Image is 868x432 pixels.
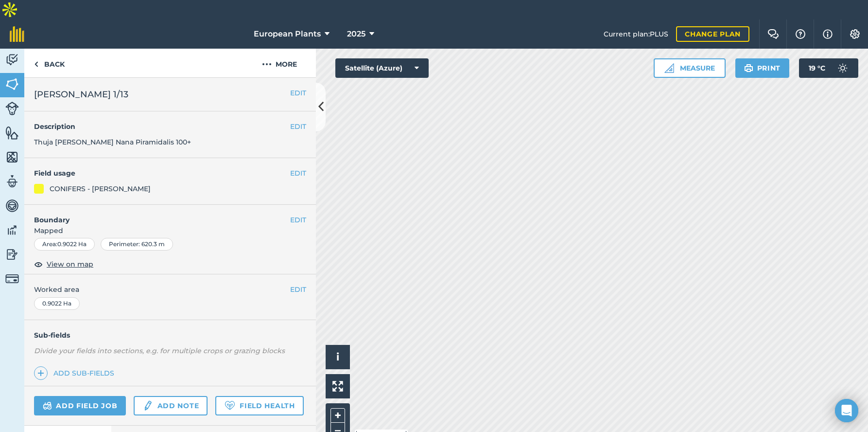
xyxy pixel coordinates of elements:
img: svg+xml;base64,PHN2ZyB4bWxucz0iaHR0cDovL3d3dy53My5vcmcvMjAwMC9zdmciIHdpZHRoPSIxOCIgaGVpZ2h0PSIyNC... [34,258,43,270]
img: fieldmargin Logo [10,26,24,42]
img: svg+xml;base64,PD94bWwgdmVyc2lvbj0iMS4wIiBlbmNvZGluZz0idXRmLTgiPz4KPCEtLSBHZW5lcmF0b3I6IEFkb2JlIE... [5,198,19,213]
button: EDIT [290,168,306,179]
img: svg+xml;base64,PHN2ZyB4bWxucz0iaHR0cDovL3d3dy53My5vcmcvMjAwMC9zdmciIHdpZHRoPSIxNCIgaGVpZ2h0PSIyNC... [37,367,44,379]
img: svg+xml;base64,PD94bWwgdmVyc2lvbj0iMS4wIiBlbmNvZGluZz0idXRmLTgiPz4KPCEtLSBHZW5lcmF0b3I6IEFkb2JlIE... [833,58,852,78]
button: 2025 [343,19,378,49]
img: svg+xml;base64,PD94bWwgdmVyc2lvbj0iMS4wIiBlbmNvZGluZz0idXRmLTgiPz4KPCEtLSBHZW5lcmF0b3I6IEFkb2JlIE... [5,272,19,286]
button: More [243,49,316,77]
h4: Boundary [24,205,290,225]
a: Field Health [215,396,303,415]
button: Print [735,58,790,78]
span: 2025 [347,28,365,40]
img: A question mark icon [795,29,806,39]
span: Worked area [34,284,306,295]
img: Ruler icon [664,63,674,73]
div: Open Intercom Messenger [835,399,858,422]
button: View on map [34,258,93,270]
span: i [336,351,339,363]
div: Perimeter : 620.3 m [101,238,173,251]
img: svg+xml;base64,PHN2ZyB4bWxucz0iaHR0cDovL3d3dy53My5vcmcvMjAwMC9zdmciIHdpZHRoPSIyMCIgaGVpZ2h0PSIyNC... [262,58,272,70]
a: Add sub-fields [34,366,118,380]
button: EDIT [290,88,306,98]
span: [PERSON_NAME] 1/13 [34,88,128,101]
img: Two speech bubbles overlapping with the left bubble in the forefront [767,29,779,39]
button: + [330,408,345,423]
div: CONIFERS - [PERSON_NAME] [50,183,151,194]
img: svg+xml;base64,PHN2ZyB4bWxucz0iaHR0cDovL3d3dy53My5vcmcvMjAwMC9zdmciIHdpZHRoPSI5IiBoZWlnaHQ9IjI0Ii... [34,58,38,70]
a: Back [24,49,74,77]
img: svg+xml;base64,PHN2ZyB4bWxucz0iaHR0cDovL3d3dy53My5vcmcvMjAwMC9zdmciIHdpZHRoPSI1NiIgaGVpZ2h0PSI2MC... [5,150,19,164]
button: EDIT [290,215,306,225]
button: Satellite (Azure) [335,58,429,78]
a: Add note [134,396,208,415]
span: Thuja [PERSON_NAME] Nana Piramidalis 100+ [34,138,191,146]
img: svg+xml;base64,PHN2ZyB4bWxucz0iaHR0cDovL3d3dy53My5vcmcvMjAwMC9zdmciIHdpZHRoPSI1NiIgaGVpZ2h0PSI2MC... [5,126,19,140]
div: Area : 0.9022 Ha [34,238,95,251]
h4: Sub-fields [24,330,316,341]
h4: Description [34,121,306,132]
img: svg+xml;base64,PD94bWwgdmVyc2lvbj0iMS4wIiBlbmNvZGluZz0idXRmLTgiPz4KPCEtLSBHZW5lcmF0b3I6IEFkb2JlIE... [5,102,19,115]
img: svg+xml;base64,PD94bWwgdmVyc2lvbj0iMS4wIiBlbmNvZGluZz0idXRmLTgiPz4KPCEtLSBHZW5lcmF0b3I6IEFkb2JlIE... [43,400,52,412]
button: EDIT [290,284,306,295]
img: A cog icon [849,29,861,39]
em: Divide your fields into sections, e.g. for multiple crops or grazing blocks [34,346,285,355]
button: Measure [654,58,726,78]
button: EDIT [290,121,306,132]
img: svg+xml;base64,PD94bWwgdmVyc2lvbj0iMS4wIiBlbmNvZGluZz0idXRmLTgiPz4KPCEtLSBHZW5lcmF0b3I6IEFkb2JlIE... [5,223,19,237]
img: svg+xml;base64,PD94bWwgdmVyc2lvbj0iMS4wIiBlbmNvZGluZz0idXRmLTgiPz4KPCEtLSBHZW5lcmF0b3I6IEFkb2JlIE... [142,400,153,412]
button: European Plants [250,19,333,49]
span: Current plan : PLUS [604,29,668,39]
span: Mapped [24,225,316,236]
span: European Plants [254,28,321,40]
img: svg+xml;base64,PHN2ZyB4bWxucz0iaHR0cDovL3d3dy53My5vcmcvMjAwMC9zdmciIHdpZHRoPSIxOSIgaGVpZ2h0PSIyNC... [744,62,753,74]
img: svg+xml;base64,PD94bWwgdmVyc2lvbj0iMS4wIiBlbmNvZGluZz0idXRmLTgiPz4KPCEtLSBHZW5lcmF0b3I6IEFkb2JlIE... [5,174,19,189]
img: svg+xml;base64,PHN2ZyB4bWxucz0iaHR0cDovL3d3dy53My5vcmcvMjAwMC9zdmciIHdpZHRoPSIxNyIgaGVpZ2h0PSIxNy... [823,28,833,40]
span: View on map [47,259,93,270]
a: Add field job [34,396,126,415]
span: 19 ° C [809,58,825,78]
h4: Field usage [34,168,290,179]
button: 19 °C [799,58,858,78]
div: 0.9022 Ha [34,297,80,310]
img: svg+xml;base64,PD94bWwgdmVyc2lvbj0iMS4wIiBlbmNvZGluZz0idXRmLTgiPz4KPCEtLSBHZW5lcmF0b3I6IEFkb2JlIE... [5,247,19,262]
button: i [326,345,350,369]
img: svg+xml;base64,PHN2ZyB4bWxucz0iaHR0cDovL3d3dy53My5vcmcvMjAwMC9zdmciIHdpZHRoPSI1NiIgaGVpZ2h0PSI2MC... [5,77,19,91]
img: svg+xml;base64,PD94bWwgdmVyc2lvbj0iMS4wIiBlbmNvZGluZz0idXRmLTgiPz4KPCEtLSBHZW5lcmF0b3I6IEFkb2JlIE... [5,53,19,67]
a: Change plan [676,26,749,42]
img: Four arrows, one pointing top left, one top right, one bottom right and the last bottom left [332,381,343,392]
